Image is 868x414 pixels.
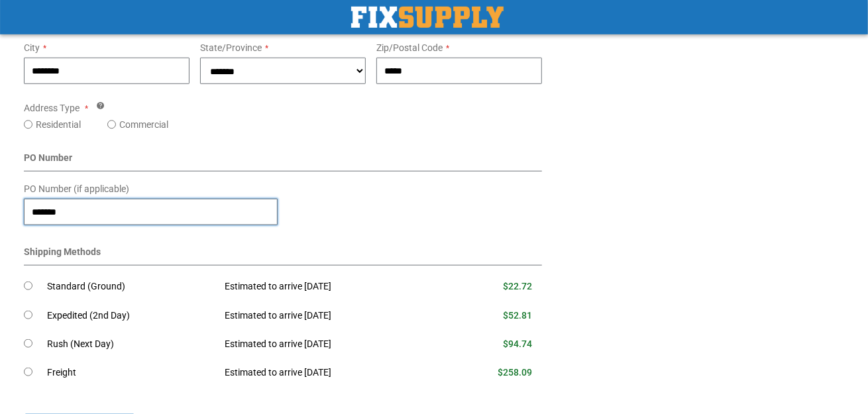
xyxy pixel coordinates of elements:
span: Address Type [24,103,80,113]
span: City [24,42,40,53]
label: Commercial [119,118,168,131]
div: Shipping Methods [24,245,542,266]
span: $22.72 [503,281,532,291]
div: PO Number [24,151,542,172]
span: $258.09 [498,367,532,378]
td: Estimated to arrive [DATE] [215,272,443,301]
span: State/Province [200,42,262,53]
td: Expedited (2nd Day) [47,301,215,330]
td: Estimated to arrive [DATE] [215,330,443,358]
td: Estimated to arrive [DATE] [215,358,443,387]
a: store logo [351,7,504,28]
span: PO Number (if applicable) [24,183,129,194]
span: $52.81 [503,310,532,321]
td: Estimated to arrive [DATE] [215,301,443,330]
span: $94.74 [503,338,532,349]
td: Standard (Ground) [47,272,215,301]
label: Residential [36,118,81,131]
td: Rush (Next Day) [47,330,215,358]
td: Freight [47,358,215,387]
span: Zip/Postal Code [376,42,443,53]
img: Fix Industrial Supply [351,7,504,28]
